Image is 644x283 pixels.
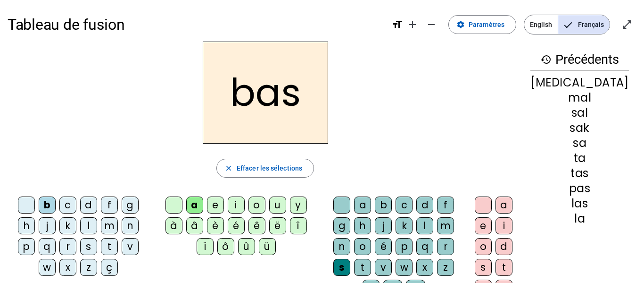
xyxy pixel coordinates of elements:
div: ç [101,259,118,276]
div: f [101,197,118,214]
div: ü [259,238,276,255]
div: g [122,197,139,214]
div: i [495,217,512,234]
div: ê [248,217,265,234]
div: d [80,197,97,214]
div: la [530,213,629,224]
div: t [495,259,512,276]
div: z [80,259,97,276]
div: pas [530,183,629,194]
div: h [354,217,371,234]
div: ô [217,238,234,255]
div: b [375,197,392,214]
div: é [375,238,392,255]
div: b [39,197,56,214]
button: Paramètres [448,15,516,34]
div: i [228,197,245,214]
span: Paramètres [469,19,504,30]
div: l [80,217,97,234]
div: d [495,238,512,255]
div: d [416,197,433,214]
div: z [437,259,454,276]
mat-icon: format_size [392,19,403,30]
div: g [333,217,350,234]
div: p [396,238,413,255]
div: sa [530,137,629,149]
div: e [207,197,224,214]
div: k [59,217,76,234]
mat-button-toggle-group: Language selection [524,15,610,34]
div: s [333,259,350,276]
div: q [416,238,433,255]
mat-icon: open_in_full [621,19,633,30]
div: e [475,217,492,234]
div: p [18,238,35,255]
h2: bas [203,42,328,144]
div: o [248,197,265,214]
div: f [437,197,454,214]
div: v [375,259,392,276]
div: ë [269,217,286,234]
div: a [186,197,203,214]
mat-icon: settings [456,20,465,29]
div: è [207,217,224,234]
button: Augmenter la taille de la police [403,15,422,34]
div: r [437,238,454,255]
div: n [122,217,139,234]
button: Effacer les sélections [216,159,314,178]
div: w [39,259,56,276]
div: mal [530,92,629,103]
div: c [396,197,413,214]
div: t [354,259,371,276]
div: w [396,259,413,276]
mat-icon: close [224,164,233,172]
div: q [39,238,56,255]
span: English [524,15,558,34]
mat-icon: add [407,19,418,30]
div: à [165,217,182,234]
div: s [475,259,492,276]
span: Français [558,15,610,34]
div: k [396,217,413,234]
mat-icon: history [540,54,552,65]
div: c [59,197,76,214]
div: m [101,217,118,234]
div: a [495,197,512,214]
div: t [101,238,118,255]
div: las [530,198,629,209]
div: j [375,217,392,234]
div: x [416,259,433,276]
div: v [122,238,139,255]
button: Entrer en plein écran [618,15,636,34]
div: h [18,217,35,234]
div: m [437,217,454,234]
div: r [59,238,76,255]
div: o [354,238,371,255]
div: y [290,197,307,214]
div: sal [530,107,629,119]
div: é [228,217,245,234]
div: l [416,217,433,234]
div: â [186,217,203,234]
span: Effacer les sélections [237,163,302,174]
div: sak [530,122,629,134]
button: Diminuer la taille de la police [422,15,441,34]
div: o [475,238,492,255]
div: tas [530,168,629,179]
div: ta [530,153,629,164]
div: j [39,217,56,234]
mat-icon: remove [426,19,437,30]
div: n [333,238,350,255]
h1: Tableau de fusion [8,9,384,40]
h3: Précédents [530,49,629,70]
div: î [290,217,307,234]
div: u [269,197,286,214]
div: x [59,259,76,276]
div: û [238,238,255,255]
div: a [354,197,371,214]
div: ï [197,238,214,255]
div: s [80,238,97,255]
div: [MEDICAL_DATA] [530,77,629,88]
